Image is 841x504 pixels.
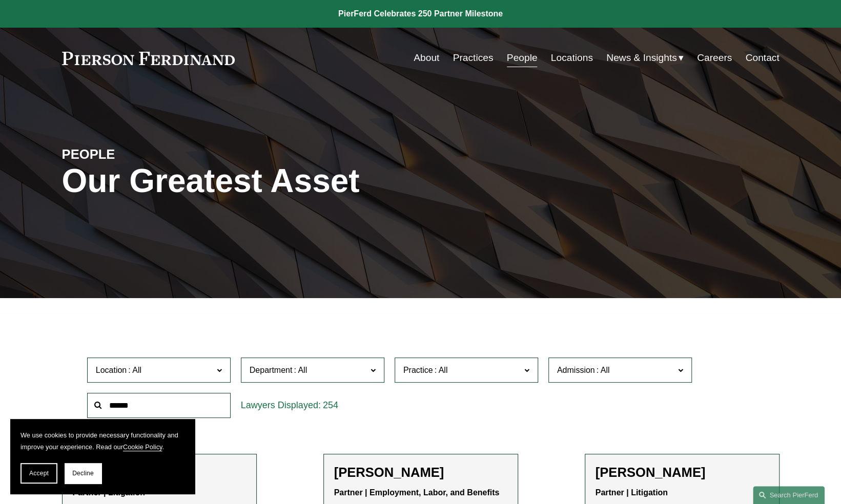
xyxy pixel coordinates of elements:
span: Practice [403,366,433,374]
a: Search this site [753,486,825,504]
span: Admission [557,366,595,374]
strong: Partner | Litigation [596,488,668,497]
h2: [PERSON_NAME] [596,465,769,480]
button: Accept [20,463,57,484]
h1: Our Greatest Asset [62,162,540,200]
span: Location [96,366,127,374]
h4: PEOPLE [62,146,241,162]
p: We use cookies to provide necessary functionality and improve your experience. Read our . [20,429,184,453]
strong: Partner | Employment, Labor, and Benefits [334,488,500,497]
span: 254 [323,400,338,410]
section: Cookie banner [10,419,195,494]
strong: Partner | Litigation [73,488,145,497]
a: Locations [551,48,593,68]
h2: [PERSON_NAME] [334,465,507,480]
span: Accept [29,470,49,477]
span: Decline [72,470,94,477]
span: News & Insights [606,49,677,67]
a: Cookie Policy [123,443,162,451]
a: People [507,48,538,68]
button: Decline [65,463,101,484]
a: Careers [697,48,732,68]
span: Department [250,366,293,374]
a: folder dropdown [606,48,684,68]
a: Contact [745,48,779,68]
a: Practices [453,48,493,68]
a: About [414,48,439,68]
